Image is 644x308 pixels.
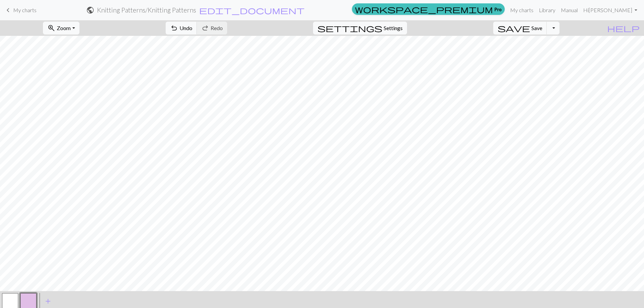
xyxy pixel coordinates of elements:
button: Zoom [43,22,79,34]
a: Hi[PERSON_NAME] [580,3,640,17]
a: Pro [352,3,505,15]
span: save [498,23,530,33]
span: edit_document [199,5,305,15]
span: Save [531,25,542,31]
span: undo [170,23,178,33]
span: keyboard_arrow_left [4,5,12,15]
i: Settings [317,24,382,32]
a: Manual [558,3,580,17]
span: public [86,5,94,15]
a: My charts [4,4,37,16]
span: Undo [180,25,192,31]
span: settings [317,23,382,33]
span: zoom_in [47,23,55,33]
button: Undo [166,22,197,34]
span: workspace_premium [355,4,493,14]
span: Settings [384,24,403,32]
button: Save [493,22,547,34]
h2: Knitting Patterns / Knitting Patterns [97,6,196,14]
span: My charts [13,7,37,13]
button: SettingsSettings [313,22,407,34]
span: Zoom [57,25,71,31]
span: add [44,297,52,306]
a: My charts [507,3,536,17]
a: Library [536,3,558,17]
span: help [607,23,640,33]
